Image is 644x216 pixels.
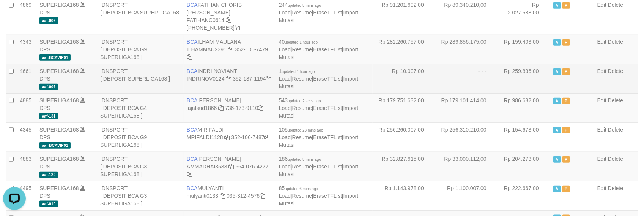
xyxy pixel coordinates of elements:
[279,193,291,199] a: Load
[562,156,570,163] span: Paused
[313,134,342,140] a: EraseTFList
[187,97,198,103] span: BCA
[218,105,224,111] a: Copy jajatsud1866 to clipboard
[292,134,312,140] a: Resume
[228,164,234,170] a: Copy AMMADHAI3533 to clipboard
[285,40,318,44] span: updated 1 hour ago
[39,84,58,90] span: aaf-007
[97,93,184,122] td: IDNSPORT [ DEPOSIT BCA G4 SUPERLIGA168 ]
[292,105,312,111] a: Resume
[608,127,623,133] a: Delete
[562,127,570,133] span: Paused
[36,93,97,122] td: DPS
[373,35,435,64] td: Rp 282.260.757,00
[187,105,217,111] a: jajatsud1866
[562,68,570,75] span: Paused
[39,54,71,61] span: aaf-BCAVIP01
[435,64,498,93] td: - - -
[313,46,342,52] a: EraseTFList
[3,3,26,26] button: Open LiveChat chat widget
[187,156,198,162] span: BCA
[279,134,358,148] a: Import Mutasi
[39,113,58,119] span: aaf-131
[313,105,342,111] a: EraseTFList
[187,134,223,140] a: MRIFALDI1128
[292,76,312,82] a: Resume
[435,181,498,210] td: Rp 1.100.007,00
[498,122,550,152] td: Rp 154.673,00
[597,185,606,191] a: Edit
[279,2,321,8] span: 244
[39,39,79,45] a: SUPERLIGA168
[597,97,606,103] a: Edit
[562,98,570,104] span: Paused
[17,35,36,64] td: 4343
[553,127,561,133] span: Active
[435,93,498,122] td: Rp 179.101.414,00
[498,93,550,122] td: Rp 986.682,00
[225,134,230,140] a: Copy MRIFALDI1128 to clipboard
[279,105,358,119] a: Import Mutasi
[279,185,318,191] span: 85
[498,35,550,64] td: Rp 159.403,00
[17,181,36,210] td: 4495
[187,54,192,60] a: Copy 3521067479 to clipboard
[187,193,218,199] a: mulyanti0133
[292,193,312,199] a: Resume
[39,185,79,191] a: SUPERLIGA168
[184,35,276,64] td: ILHAM MAULANA 352-106-7479
[498,181,550,210] td: Rp 222.667,00
[184,122,276,152] td: M RIFALDI 352-106-7487
[435,35,498,64] td: Rp 289.856.175,00
[279,193,358,206] a: Import Mutasi
[184,64,276,93] td: INDRI NOVIANTI 352-137-1194
[36,152,97,181] td: DPS
[279,134,291,140] a: Load
[373,181,435,210] td: Rp 1.143.978,00
[39,172,58,178] span: aaf-129
[373,152,435,181] td: Rp 32.827.615,00
[279,97,358,119] span: | | |
[39,97,79,103] a: SUPERLIGA168
[39,68,79,74] a: SUPERLIGA168
[279,39,358,60] span: | | |
[184,152,276,181] td: [PERSON_NAME] 664-076-4277
[279,2,358,23] span: | | |
[373,122,435,152] td: Rp 256.260.007,00
[17,122,36,152] td: 4345
[187,76,225,82] a: INDRINOV0124
[226,17,231,23] a: Copy FATIHANC0614 to clipboard
[279,164,291,170] a: Load
[553,156,561,163] span: Active
[597,68,606,74] a: Edit
[313,193,342,199] a: EraseTFList
[597,2,606,8] a: Edit
[597,127,606,133] a: Edit
[187,171,192,177] a: Copy 6640764277 to clipboard
[187,46,227,52] a: ILHAMMAU2391
[97,181,184,210] td: IDNSPORT [ DEPOSIT BCA G3 SUPERLIGA168 ]
[282,70,315,74] span: updated 1 hour ago
[553,2,561,9] span: Active
[279,46,358,60] a: Import Mutasi
[313,10,342,16] a: EraseTFList
[39,127,79,133] a: SUPERLIGA168
[279,156,321,162] span: 186
[597,39,606,45] a: Edit
[279,76,358,89] a: Import Mutasi
[226,76,231,82] a: Copy INDRINOV0124 to clipboard
[313,164,342,170] a: EraseTFList
[97,35,184,64] td: IDNSPORT [ DEPOSIT BCA G9 SUPERLIGA168 ]
[279,10,291,16] a: Load
[279,185,358,206] span: | | |
[187,68,198,74] span: BCA
[187,127,198,133] span: BCA
[279,97,321,103] span: 543
[288,128,323,132] span: updated 23 mins ago
[260,193,265,199] a: Copy 0353124576 to clipboard
[184,93,276,122] td: [PERSON_NAME] 736-173-9110
[187,185,198,191] span: BCA
[17,93,36,122] td: 4885
[279,39,318,45] span: 40
[562,39,570,46] span: Paused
